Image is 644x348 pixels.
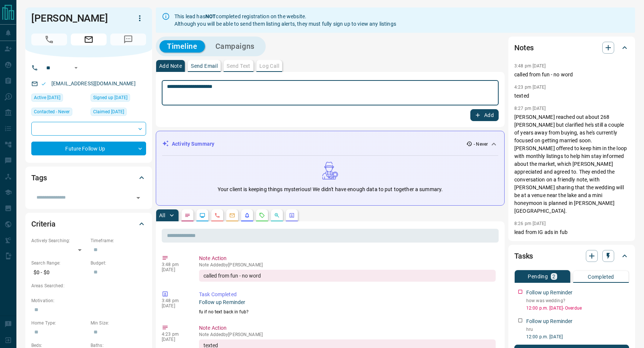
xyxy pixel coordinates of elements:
[31,237,87,244] p: Actively Searching:
[205,13,216,19] strong: NOT
[162,298,188,303] p: 3:48 pm
[514,71,629,79] p: called from fun - no word
[31,215,146,233] div: Criteria
[526,305,629,311] p: 12:00 p.m. [DATE] - Overdue
[31,260,87,266] p: Search Range:
[470,109,499,121] button: Add
[31,282,146,289] p: Areas Searched:
[514,221,546,226] p: 8:26 pm [DATE]
[526,297,629,304] p: how was wedding?
[31,94,87,104] div: Mon May 19 2025
[528,274,548,279] p: Pending
[71,34,107,45] span: Email
[514,42,534,54] h2: Notes
[526,317,572,325] p: Follow up Reminder
[31,142,146,155] div: Future Follow Up
[31,320,87,326] p: Home Type:
[110,34,146,45] span: No Number
[93,94,127,101] span: Signed up [DATE]
[31,266,87,279] p: $0 - $0
[588,274,614,279] p: Completed
[199,332,496,337] p: Note Added by [PERSON_NAME]
[91,320,146,326] p: Min Size:
[184,212,190,218] svg: Notes
[474,141,488,148] p: - Never
[72,63,80,72] button: Open
[514,63,546,69] p: 3:48 pm [DATE]
[31,12,122,24] h1: [PERSON_NAME]
[199,298,496,306] p: Follow up Reminder
[199,262,496,268] p: Note Added by [PERSON_NAME]
[199,212,205,218] svg: Lead Browsing Activity
[41,81,46,86] svg: Email Valid
[514,247,629,265] div: Tasks
[199,270,496,282] div: called from fun - no word
[31,34,67,45] span: No Number
[526,333,629,340] p: 12:00 p.m. [DATE]
[514,228,629,236] p: lead from IG ads in fub
[174,10,396,31] div: This lead has completed registration on the website. Although you will be able to send them listi...
[91,237,146,244] p: Timeframe:
[162,262,188,267] p: 3:48 pm
[514,250,533,262] h2: Tasks
[91,260,146,266] p: Budget:
[274,212,280,218] svg: Opportunities
[191,63,218,69] p: Send Email
[160,40,205,53] button: Timeline
[162,337,188,342] p: [DATE]
[31,172,47,184] h2: Tags
[31,218,56,230] h2: Criteria
[208,40,262,53] button: Campaigns
[244,212,250,218] svg: Listing Alerts
[259,212,265,218] svg: Requests
[34,108,70,116] span: Contacted - Never
[162,137,498,151] div: Activity Summary- Never
[31,297,146,304] p: Motivation:
[526,289,572,297] p: Follow up Reminder
[514,85,546,90] p: 4:23 pm [DATE]
[514,106,546,111] p: 8:27 pm [DATE]
[199,254,496,262] p: Note Action
[162,267,188,272] p: [DATE]
[199,291,496,298] p: Task Completed
[552,274,555,279] p: 2
[133,193,143,203] button: Open
[162,332,188,337] p: 4:23 pm
[91,108,146,118] div: Mon May 19 2025
[162,303,188,309] p: [DATE]
[289,212,295,218] svg: Agent Actions
[31,169,146,187] div: Tags
[229,212,235,218] svg: Emails
[514,39,629,57] div: Notes
[51,80,136,86] a: [EMAIL_ADDRESS][DOMAIN_NAME]
[159,213,165,218] p: All
[214,212,220,218] svg: Calls
[526,326,629,333] p: hru
[199,324,496,332] p: Note Action
[172,140,214,148] p: Activity Summary
[514,113,629,215] p: [PERSON_NAME] reached out about 268 [PERSON_NAME] but clarified he's still a couple of years away...
[91,94,146,104] div: Mon May 19 2025
[218,186,443,193] p: Your client is keeping things mysterious! We didn't have enough data to put together a summary.
[199,309,496,315] p: fu if no text back in fub?
[514,92,629,100] p: texted
[93,108,124,116] span: Claimed [DATE]
[159,63,182,69] p: Add Note
[34,94,60,101] span: Active [DATE]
